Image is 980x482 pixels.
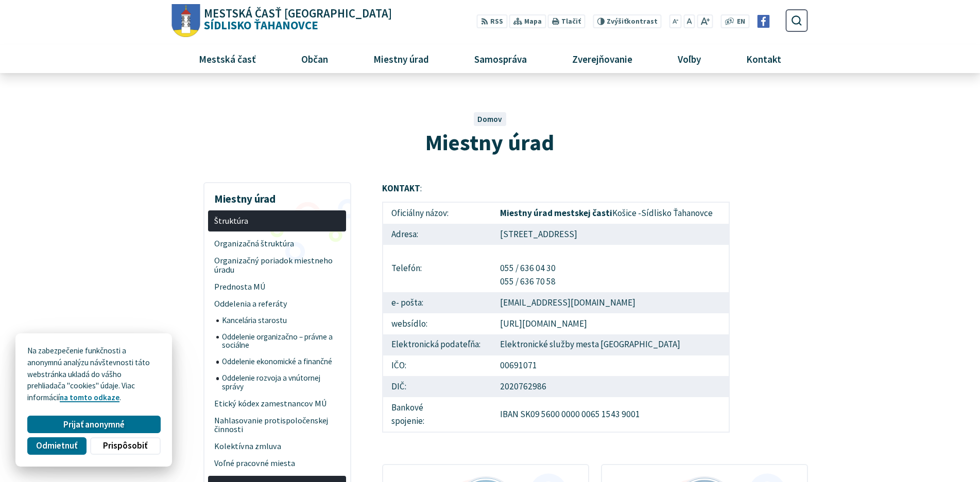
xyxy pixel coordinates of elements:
a: EN [734,16,748,27]
a: Oddelenie rozvoja a vnútornej správy [216,370,347,395]
span: Samospráva [470,45,530,73]
td: Telefón: [383,245,492,292]
td: [STREET_ADDRESS] [492,224,729,245]
span: Organizačný poriadok miestneho úradu [214,252,340,278]
span: Organizačná štruktúra [214,235,340,252]
a: Miestny úrad [354,45,448,73]
a: Oddelenie organizačno – právne a sociálne [216,329,347,354]
td: DIČ: [383,376,492,397]
a: Domov [477,114,502,124]
a: 00691071 [500,360,537,371]
td: Oficiálny názov: [383,202,492,224]
a: Prednosta MÚ [208,278,346,295]
p: Na zabezpečenie funkčnosti a anonymnú analýzu návštevnosti táto webstránka ukladá do vášho prehli... [27,345,160,404]
td: IČO: [383,355,492,377]
a: Občan [282,45,347,73]
span: Mestská časť [GEOGRAPHIC_DATA] [204,8,392,20]
a: 2020762986 [500,381,546,392]
span: Štruktúra [214,212,340,229]
a: Voľné pracovné miesta [208,455,346,472]
button: Zmenšiť veľkosť písma [669,14,682,28]
a: Kancelária starostu [216,312,347,329]
p: : [382,182,730,195]
span: kontrast [607,17,658,26]
span: Prispôsobiť [103,440,147,451]
img: Prejsť na domovskú stránku [172,4,200,38]
a: Kontakt [728,45,800,73]
a: Logo Sídlisko Ťahanovce, prejsť na domovskú stránku. [172,4,392,38]
span: Tlačiť [561,17,581,26]
td: e- pošta: [383,292,492,313]
a: RSS [477,14,507,28]
button: Prijať anonymné [27,416,160,433]
button: Odmietnuť [27,437,86,455]
a: 055 / 636 04 30 [500,262,556,274]
a: Oddelenie ekonomické a finančné [216,354,347,370]
span: Miestny úrad [425,128,554,156]
span: Oddelenie rozvoja a vnútornej správy [222,370,340,395]
a: Organizačný poriadok miestneho úradu [208,252,346,278]
span: Prednosta MÚ [214,278,340,295]
td: Košice -Sídlisko Ťahanovce [492,202,729,224]
span: Etický kódex zamestnancov MÚ [214,395,340,412]
td: Elektronická podateľňa: [383,334,492,355]
span: Voľby [674,45,705,73]
span: Oddelenie ekonomické a finančné [222,354,340,370]
img: Prejsť na Facebook stránku [757,15,770,28]
span: Kontakt [743,45,785,73]
a: Organizačná štruktúra [208,235,346,252]
span: Zvýšiť [607,17,627,26]
button: Zväčšiť veľkosť písma [697,14,713,28]
span: Oddelenia a referáty [214,295,340,312]
strong: KONTAKT [382,183,420,194]
span: RSS [490,16,503,27]
a: Zverejňovanie [554,45,651,73]
td: Bankové spojenie: [383,397,492,432]
a: Voľby [659,45,720,73]
h3: Miestny úrad [208,185,346,207]
span: Prijať anonymné [63,419,125,430]
a: Oddelenia a referáty [208,295,346,312]
a: Kolektívna zmluva [208,438,346,455]
a: Štruktúra [208,210,346,231]
span: EN [737,16,745,27]
td: Adresa: [383,224,492,245]
td: [URL][DOMAIN_NAME] [492,313,729,334]
a: 09 5600 0000 0065 [530,408,600,420]
a: Samospráva [456,45,546,73]
a: Etický kódex zamestnancov MÚ [208,395,346,412]
button: Zvýšiťkontrast [593,14,661,28]
button: Prispôsobiť [90,437,160,455]
span: Oddelenie organizačno – právne a sociálne [222,329,340,354]
span: Kancelária starostu [222,312,340,329]
strong: Miestny úrad mestskej časti [500,207,612,219]
span: Miestny úrad [369,45,433,73]
span: Mestská časť [195,45,260,73]
span: Občan [297,45,332,73]
span: Mapa [524,16,542,27]
a: Mestská časť [180,45,274,73]
span: Zverejňovanie [568,45,636,73]
td: websídlo: [383,313,492,334]
a: 055 / 636 70 58 [500,276,556,287]
a: Mapa [509,14,546,28]
a: Elektronické služby mesta [GEOGRAPHIC_DATA] [500,338,680,350]
a: Nahlasovanie protispoločenskej činnosti [208,412,346,438]
td: [EMAIL_ADDRESS][DOMAIN_NAME] [492,292,729,313]
button: Tlačiť [548,14,585,28]
span: Sídlisko Ťahanovce [200,8,392,31]
a: 1543 9001 [601,408,640,420]
span: Kolektívna zmluva [214,438,340,455]
td: IBAN SK [492,397,729,432]
a: na tomto odkaze [60,392,119,402]
span: Voľné pracovné miesta [214,455,340,472]
button: Nastaviť pôvodnú veľkosť písma [683,14,695,28]
span: Odmietnuť [36,440,77,451]
span: Nahlasovanie protispoločenskej činnosti [214,412,340,438]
